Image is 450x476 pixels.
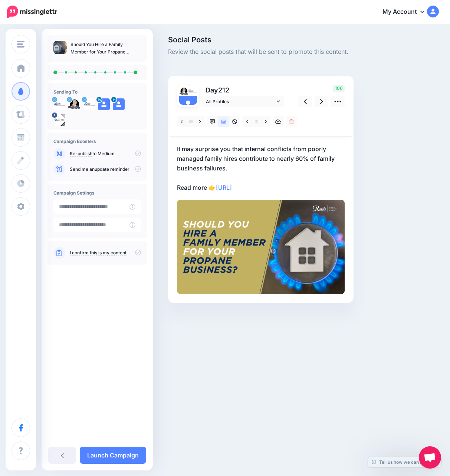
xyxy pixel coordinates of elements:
[168,36,392,43] span: Social Posts
[83,98,95,110] img: AvLDnNRx-84397.png
[70,41,141,56] p: Should You Hire a Family Member for Your Propane Business? Read This First
[53,41,67,54] img: 6d529c901597350241e9acad6a64e5ed_thumb.jpg
[168,47,392,57] span: Review the social posts that will be sent to promote this content.
[375,3,439,21] a: My Account
[98,98,110,110] img: user_default_image.png
[113,98,125,110] img: user_default_image.png
[70,150,141,157] p: to Medium
[218,86,229,94] span: 212
[177,144,345,192] p: It may surprise you that internal conflicts from poorly managed family hires contribute to nearly...
[70,166,141,173] p: Send me an
[179,96,197,114] img: user_default_image.png
[53,89,141,95] h4: Sending To
[333,85,345,92] span: 106
[53,98,65,110] img: K4a0VqQV-84395.png
[419,446,441,469] a: Open chat
[202,85,285,95] p: Day
[53,190,141,196] h4: Campaign Settings
[368,457,441,467] a: Tell us how we can improve
[70,151,92,157] a: Re-publish
[7,6,57,18] img: Missinglettr
[188,87,197,96] img: AvLDnNRx-84397.png
[216,184,232,191] a: [URL]
[53,138,141,144] h4: Campaign Boosters
[17,41,24,48] img: menu.png
[202,96,284,107] a: All Profiles
[95,166,129,172] a: update reminder
[70,250,127,256] a: I confirm this is my content
[206,98,275,105] span: All Profiles
[68,98,80,110] img: wGcXMLAX-84396.jpg
[179,87,188,96] img: wGcXMLAX-84396.jpg
[177,200,345,294] img: LCLO46OR5IBFGLESSGHF047JST8X4PH5.png
[53,114,65,126] img: 298721903_500513248743263_3748918132312345394_n-bsa146078.jpg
